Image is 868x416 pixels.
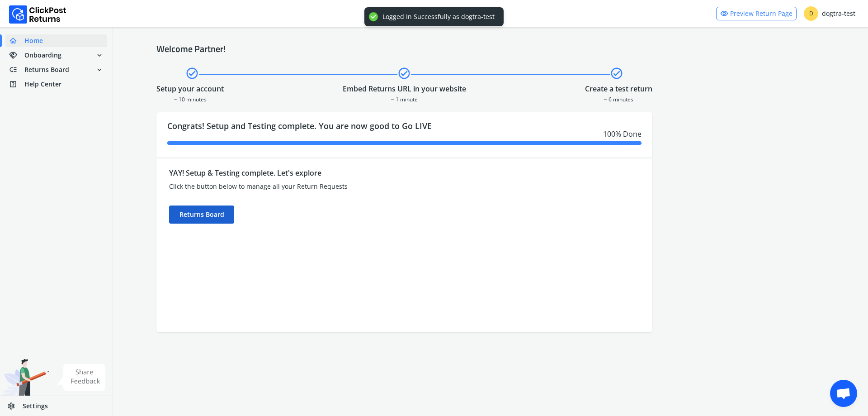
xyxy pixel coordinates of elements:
span: Onboarding [24,51,61,60]
div: ~ 1 minute [343,94,466,103]
div: YAY! Setup & Testing complete. Let's explore [169,167,515,178]
span: help_center [9,78,24,91]
span: check_circle [397,65,411,81]
div: Logged In Successfully as dogtra-test [382,13,495,21]
span: check_circle [185,65,199,81]
span: visibility [720,7,728,20]
h4: Welcome Partner! [156,43,825,54]
span: check_circle [610,65,623,81]
span: Returns Board [24,65,69,74]
span: Help Center [24,80,61,89]
img: Logo [9,5,66,24]
div: Click the button below to manage all your Return Requests [169,182,515,191]
a: homeHome [5,34,107,47]
span: Settings [23,402,48,411]
span: home [9,34,24,47]
span: handshake [9,49,24,62]
div: ~ 6 minutes [585,94,652,103]
div: dogtra-test [804,6,855,21]
div: 100 % Done [167,129,642,139]
span: settings [7,400,23,412]
div: Congrats! Setup and Testing complete. You are now good to Go LIVE [156,112,652,158]
div: Create a test return [585,83,652,94]
span: D [804,6,818,21]
a: help_centerHelp Center [5,78,107,91]
div: Returns Board [169,206,234,224]
a: visibilityPreview Return Page [716,7,797,20]
span: expand_more [95,49,104,62]
img: share feedback [57,364,106,391]
span: Home [24,36,43,45]
div: Embed Returns URL in your website [343,83,466,94]
span: low_priority [9,63,24,76]
div: Setup your account [156,83,224,94]
span: expand_more [95,63,104,76]
div: ~ 10 minutes [156,94,224,103]
div: Open chat [830,380,857,407]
